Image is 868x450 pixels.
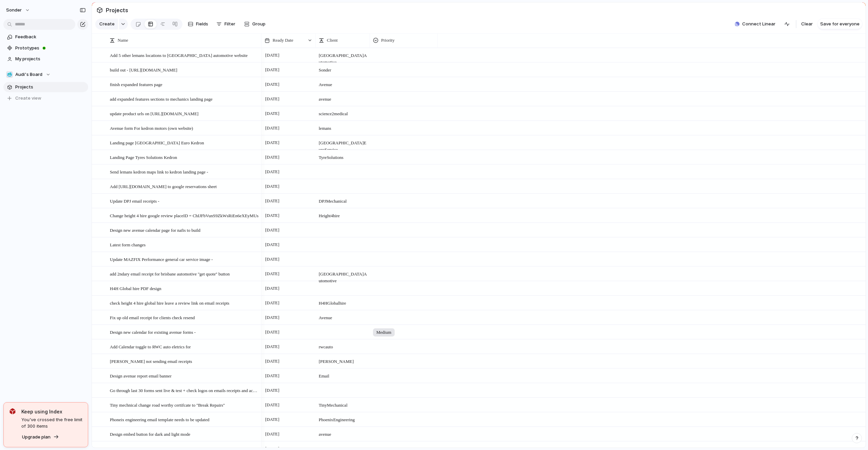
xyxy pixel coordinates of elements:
span: check height 4 hire global hire leave a review link on email receipts [110,299,229,307]
span: [DATE] [263,95,281,103]
span: avenue [316,92,370,103]
span: Tiny Mechanical [316,398,370,409]
a: My projects [3,54,88,64]
span: lemans [316,121,370,132]
span: [GEOGRAPHIC_DATA] Euro Service [316,136,370,153]
span: Fields [196,21,208,27]
span: Email [316,369,370,380]
span: [DATE] [263,241,281,249]
span: Priority [381,37,395,44]
span: Latest form changes [110,241,145,248]
span: [DATE] [263,255,281,263]
span: [DATE] [263,270,281,278]
span: sonder [6,7,22,14]
span: Create [99,21,115,27]
span: Connect Linear [742,21,775,27]
span: Upgrade plan [22,434,51,441]
span: [DATE] [263,66,281,74]
button: Connect Linear [732,19,778,29]
span: Keep using Index [21,408,82,415]
span: Phoenix Engineering [316,413,370,423]
span: science 2 medical [316,107,370,117]
span: Tyre Solutions [316,150,370,161]
span: [DATE] [263,182,281,190]
span: Landing Page Tyres Solutions Kedron [110,153,177,161]
span: [DATE] [263,313,281,322]
span: Prototypes [15,45,86,52]
span: DPJ Mechanical [316,194,370,205]
span: [DATE] [263,80,281,88]
span: Projects [104,4,130,16]
span: Avenue [316,311,370,321]
span: Add Calendar toggle to RWC auto eletrics for [110,343,191,350]
span: Send lemans kedron maps link to kedron landing page - [110,168,208,176]
button: Save for everyone [817,19,862,29]
span: Name [118,37,128,44]
span: Clear [801,21,813,27]
span: [DATE] [263,343,281,351]
span: Medium [376,329,391,336]
span: [DATE] [263,357,281,365]
span: Save for everyone [820,21,860,27]
span: [DATE] [263,109,281,118]
span: You've crossed the free limit of 300 items [21,416,82,430]
span: Client [327,37,338,44]
span: Change height 4 hire google review placeID = ChIJFbVunS9ZkWsRiEn6eXEyMUs [110,211,258,219]
span: [DATE] [263,415,281,424]
span: Design new avenue calendar page for nafis to build [110,226,200,234]
span: [PERSON_NAME] [316,354,370,365]
button: Upgrade plan [20,432,61,442]
span: Create view [15,95,41,102]
span: Go through last 30 forms sent live & test + check logos on emails receipts and acurate details [110,386,259,394]
span: Add 5 other lemans locations to [GEOGRAPHIC_DATA] automotive website [110,51,248,59]
span: [DATE] [263,372,281,380]
span: My projects [15,56,86,62]
span: [DATE] [263,328,281,336]
span: add 2ndary email receipt for brisbane automotive ''get quote'' button [110,270,230,278]
span: Add [URL][DOMAIN_NAME] to google reservations sheet [110,182,217,190]
span: Group [252,21,265,27]
span: H4H Global hire PDF design [110,284,161,292]
span: [DATE] [263,153,281,161]
span: Filter [224,21,235,27]
span: Update DPJ email receipts - [110,197,159,205]
button: Fields [185,19,211,29]
span: update product urls on [URL][DOMAIN_NAME] [110,109,198,117]
span: Avenue [316,78,370,88]
button: Create [95,19,118,29]
span: Phoneix engineering email template needs to be updated [110,415,210,423]
span: [DATE] [263,401,281,409]
span: H4H Global hire [316,296,370,307]
span: [DATE] [263,197,281,205]
span: rwc auto [316,340,370,350]
button: Create view [3,93,88,103]
button: sonder [3,5,34,16]
span: finish expanded features page [110,80,162,88]
span: Fix up old email receipt for clients check resend [110,313,195,321]
span: Height 4 hire [316,209,370,219]
span: add expanded features sections to mechanics landing page [110,95,213,103]
span: Sonder [316,63,370,74]
span: Feedback [15,34,86,40]
a: Prototypes [3,43,88,53]
button: 🥶Audi's Board [3,69,88,80]
span: [DATE] [263,386,281,394]
span: Audi's Board [15,71,42,78]
span: Tiny mechnical change road worthy certifcate to ''Break Repairs'' [110,401,225,409]
span: Avenue form For kedron motors (own website) [110,124,193,132]
span: [GEOGRAPHIC_DATA] Automotive [316,48,370,66]
button: Filter [214,19,238,29]
span: Design avenue report email banner [110,372,172,380]
span: build out - [URL][DOMAIN_NAME] [110,66,177,74]
span: Projects [15,84,86,90]
span: [DATE] [263,124,281,132]
span: [DATE] [263,168,281,176]
span: Design new calendar for existing avenue forms - [110,328,196,336]
span: [DATE] [263,139,281,147]
span: Ready Date [273,37,293,44]
div: 🥶 [6,71,13,78]
span: [DATE] [263,226,281,234]
span: [GEOGRAPHIC_DATA] Automotive [316,267,370,284]
span: [DATE] [263,430,281,438]
a: Feedback [3,32,88,42]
